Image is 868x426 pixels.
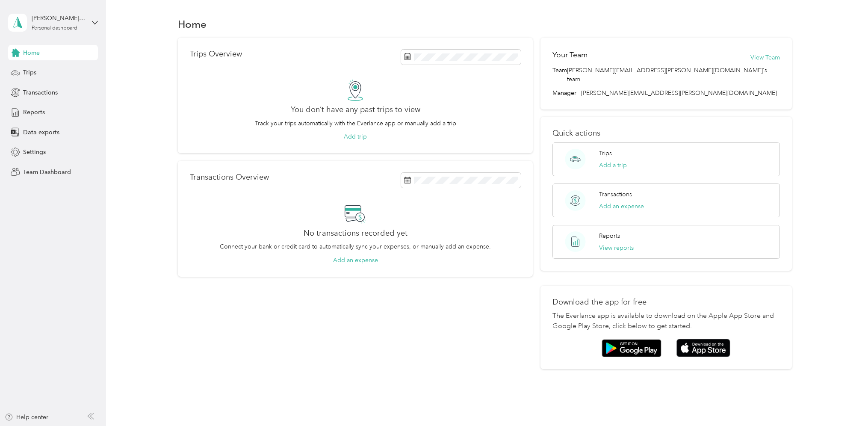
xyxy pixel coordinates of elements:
p: Transactions Overview [190,173,269,182]
h2: No transactions recorded yet [304,229,407,238]
button: Add a trip [599,161,627,170]
span: [PERSON_NAME][EMAIL_ADDRESS][PERSON_NAME][DOMAIN_NAME]'s team [567,66,780,84]
button: View reports [599,243,634,252]
button: Add an expense [599,202,644,211]
p: Download the app for free [552,298,780,307]
p: Reports [599,231,620,240]
h2: You don’t have any past trips to view [291,105,420,114]
p: Track your trips automatically with the Everlance app or manually add a trip [255,119,456,128]
img: App store [676,339,730,357]
p: Quick actions [552,129,780,138]
p: Connect your bank or credit card to automatically sync your expenses, or manually add an expense. [220,242,491,251]
div: Personal dashboard [32,26,77,31]
span: Manager [552,89,576,98]
button: Help center [5,413,48,422]
span: Team Dashboard [23,168,71,177]
iframe: Everlance-gr Chat Button Frame [820,378,868,426]
h2: Your Team [552,50,588,60]
h1: Home [178,20,207,29]
span: Data exports [23,128,59,137]
p: The Everlance app is available to download on the Apple App Store and Google Play Store, click be... [552,311,780,331]
p: Trips Overview [190,50,242,59]
span: Team [552,66,567,84]
span: [PERSON_NAME][EMAIL_ADDRESS][PERSON_NAME][DOMAIN_NAME] [581,89,777,97]
p: Transactions [599,190,632,199]
span: Transactions [23,88,58,97]
img: Google play [602,339,661,357]
button: Add an expense [333,256,378,265]
p: Trips [599,149,612,158]
span: Trips [23,68,36,77]
button: View Team [750,53,780,62]
span: Reports [23,108,45,117]
button: Add trip [344,132,367,141]
span: Home [23,48,40,57]
span: Settings [23,148,46,157]
div: [PERSON_NAME][EMAIL_ADDRESS][PERSON_NAME][DOMAIN_NAME] [32,14,85,23]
